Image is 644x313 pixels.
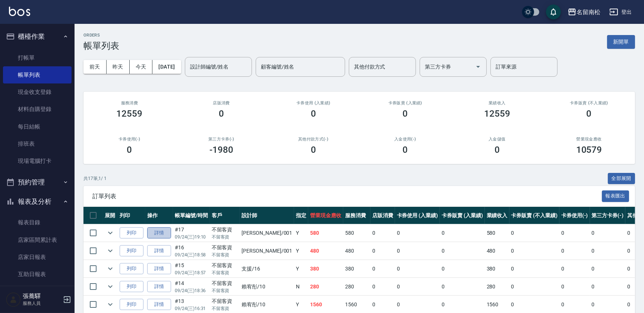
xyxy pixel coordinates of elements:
[440,242,485,260] td: 0
[509,260,559,278] td: 0
[3,231,72,249] a: 店家區間累計表
[294,207,308,224] th: 指定
[83,175,107,182] p: 共 17 筆, 1 / 1
[552,101,626,105] h2: 卡券販賣 (不入業績)
[607,38,635,45] a: 新開單
[370,278,395,295] td: 0
[472,61,484,73] button: Open
[590,207,626,224] th: 第三方卡券(-)
[175,305,208,312] p: 09/24 (三) 16:31
[602,192,629,199] a: 報表匯出
[602,190,629,202] button: 報表匯出
[485,207,509,224] th: 業績收入
[147,263,171,275] a: 詳情
[294,278,308,295] td: N
[173,242,210,260] td: #16
[212,262,238,269] div: 不留客資
[308,260,343,278] td: 380
[3,266,72,283] a: 互助日報表
[370,260,395,278] td: 0
[559,207,590,224] th: 卡券使用(-)
[3,66,72,83] a: 帳單列表
[105,263,116,274] button: expand row
[395,278,440,295] td: 0
[3,192,72,211] button: 報表及分析
[343,260,370,278] td: 380
[210,207,240,224] th: 客戶
[3,152,72,170] a: 現場電腦打卡
[9,7,30,16] img: Logo
[240,260,294,278] td: 支援 /16
[92,101,167,105] h3: 服務消費
[485,260,509,278] td: 380
[175,269,208,276] p: 09/24 (三) 18:57
[607,35,635,49] button: 新開單
[3,118,72,135] a: 每日結帳
[212,226,238,234] div: 不留客資
[370,224,395,242] td: 0
[212,234,238,240] p: 不留客資
[6,292,21,307] img: Person
[184,101,259,105] h2: 店販消費
[152,60,181,74] button: [DATE]
[590,224,626,242] td: 0
[120,245,143,257] button: 列印
[209,145,233,155] h3: -1980
[395,224,440,242] td: 0
[3,83,72,101] a: 現金收支登錄
[23,293,61,300] h5: 張蕎驛
[495,145,500,155] h3: 0
[485,242,509,260] td: 480
[147,245,171,257] a: 詳情
[402,108,408,119] h3: 0
[370,207,395,224] th: 店販消費
[3,173,72,192] button: 預約管理
[105,245,116,256] button: expand row
[3,101,72,118] a: 材料自購登錄
[105,281,116,292] button: expand row
[552,137,626,142] h2: 營業現金應收
[402,145,408,155] h3: 0
[343,207,370,224] th: 服務消費
[145,207,173,224] th: 操作
[120,299,143,310] button: 列印
[83,41,119,51] h3: 帳單列表
[311,145,316,155] h3: 0
[440,260,485,278] td: 0
[308,207,343,224] th: 營業現金應收
[173,260,210,278] td: #15
[606,5,635,19] button: 登出
[3,249,72,266] a: 店家日報表
[130,60,153,74] button: 今天
[105,299,116,310] button: expand row
[184,137,259,142] h2: 第三方卡券(-)
[240,242,294,260] td: [PERSON_NAME] /001
[559,260,590,278] td: 0
[395,242,440,260] td: 0
[294,224,308,242] td: Y
[107,60,130,74] button: 昨天
[212,305,238,312] p: 不留客資
[368,101,442,105] h2: 卡券販賣 (入業績)
[590,260,626,278] td: 0
[212,279,238,287] div: 不留客資
[368,137,442,142] h2: 入金使用(-)
[311,108,316,119] h3: 0
[147,281,171,293] a: 詳情
[83,33,119,38] h2: ORDERS
[440,207,485,224] th: 卡券販賣 (入業績)
[3,214,72,231] a: 報表目錄
[559,224,590,242] td: 0
[590,278,626,295] td: 0
[509,278,559,295] td: 0
[576,145,602,155] h3: 10579
[120,281,143,293] button: 列印
[308,242,343,260] td: 480
[3,135,72,152] a: 排班表
[485,224,509,242] td: 580
[118,207,145,224] th: 列印
[343,278,370,295] td: 280
[440,278,485,295] td: 0
[294,242,308,260] td: Y
[23,300,61,307] p: 服務人員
